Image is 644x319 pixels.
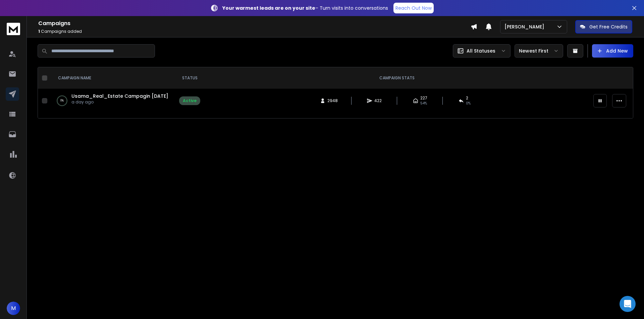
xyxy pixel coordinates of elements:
span: 422 [374,98,382,103]
span: 2 [466,95,468,101]
p: Campaigns added [38,29,471,34]
span: 227 [420,95,427,101]
a: Usama_Real_Estate Campagin [DATE] [71,93,168,99]
button: Newest First [515,44,563,58]
th: CAMPAIGN NAME [50,67,175,89]
strong: Your warmest leads are on your site [222,5,315,11]
img: logo [7,23,20,35]
button: M [7,302,20,315]
button: Add New [592,44,633,58]
p: Get Free Credits [589,23,628,30]
div: Active [183,98,197,103]
p: Reach Out Now [395,5,432,11]
button: Get Free Credits [575,20,632,33]
td: 0%Usama_Real_Estate Campagin [DATE]a day ago [50,89,175,113]
p: a day ago [71,99,168,105]
p: 0 % [60,97,64,104]
div: Open Intercom Messenger [620,296,636,312]
th: STATUS [175,67,204,89]
p: [PERSON_NAME] [504,23,547,30]
span: 1 [38,28,40,34]
a: Reach Out Now [393,3,434,13]
p: All Statuses [467,48,495,54]
span: 54 % [420,101,427,106]
span: 2948 [327,98,338,103]
p: – Turn visits into conversations [222,5,388,11]
h1: Campaigns [38,19,471,27]
span: 0 % [466,101,471,106]
th: CAMPAIGN STATS [204,67,589,89]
